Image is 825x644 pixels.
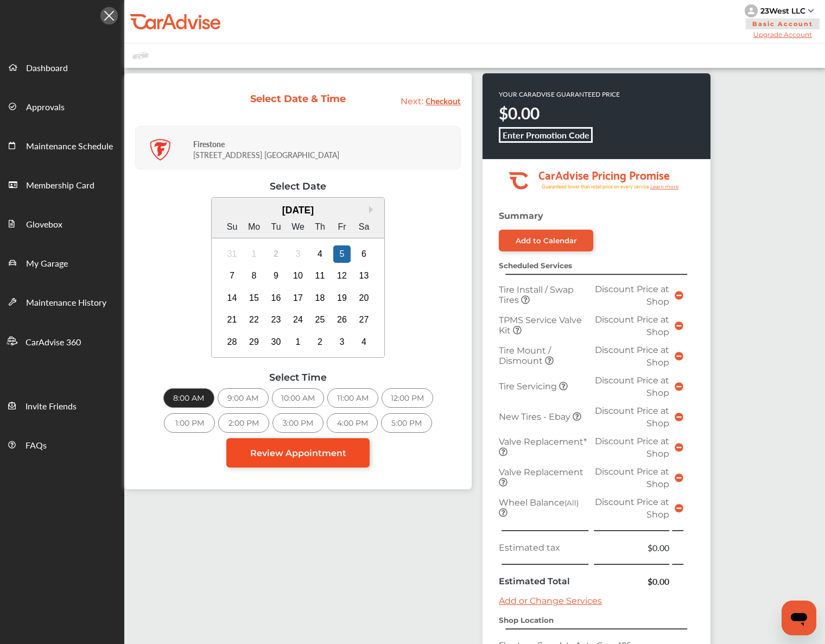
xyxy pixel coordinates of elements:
div: Select Date & Time [250,93,347,105]
span: Discount Price at Shop [595,375,669,398]
div: [DATE] [212,205,385,216]
div: Choose Saturday, September 27th, 2025 [356,311,373,329]
div: Fr [333,218,351,236]
div: Choose Saturday, September 6th, 2025 [356,245,373,263]
div: month 2025-09 [221,243,375,353]
span: Review Appointment [250,448,346,458]
div: 12:00 PM [382,388,433,408]
span: Discount Price at Shop [595,497,669,520]
div: Sa [356,218,373,236]
tspan: CarAdvise Pricing Promise [538,165,670,184]
div: 5:00 PM [381,413,432,433]
a: Review Appointment [226,438,370,468]
span: Basic Account [746,18,820,29]
img: sCxJUJ+qAmfqhQGDUl18vwLg4ZYJ6CxN7XmbOMBAAAAAElFTkSuQmCC [808,9,814,12]
div: We [289,218,307,236]
strong: Scheduled Services [499,261,572,270]
div: 10:00 AM [272,388,324,408]
strong: $0.00 [499,102,540,124]
div: Choose Thursday, October 2nd, 2025 [312,333,329,351]
div: Choose Monday, September 22nd, 2025 [245,311,263,329]
div: Choose Sunday, September 7th, 2025 [224,267,241,285]
span: Discount Price at Shop [595,314,669,337]
a: Approvals [1,86,124,125]
td: Estimated tax [496,539,592,557]
span: Checkout [426,93,461,108]
span: Discount Price at Shop [595,284,669,307]
div: 1:00 PM [164,413,215,433]
img: knH8PDtVvWoAbQRylUukY18CTiRevjo20fAtgn5MLBQj4uumYvk2MzTtcAIzfGAtb1XOLVMAvhLuqoNAbL4reqehy0jehNKdM... [745,4,758,17]
a: Glovebox [1,204,124,243]
span: Discount Price at Shop [595,436,669,459]
span: Discount Price at Shop [595,406,669,428]
div: 2:00 PM [218,413,269,433]
div: Choose Sunday, September 21st, 2025 [224,311,241,329]
span: Wheel Balance [499,497,579,508]
a: Add to Calendar [499,230,593,251]
div: Choose Thursday, September 11th, 2025 [312,267,329,285]
a: Add or Change Services [499,596,602,606]
span: CarAdvise 360 [26,336,81,350]
div: Not available Sunday, August 31st, 2025 [224,245,241,263]
span: Upgrade Account [745,30,821,39]
div: 11:00 AM [327,388,378,408]
tspan: Learn more [650,184,679,190]
a: Dashboard [1,47,124,86]
div: Choose Friday, September 12th, 2025 [333,267,351,285]
span: Invite Friends [26,400,77,414]
div: Choose Tuesday, September 30th, 2025 [268,333,285,351]
div: Not available Tuesday, September 2nd, 2025 [268,245,285,263]
div: Select Date [135,180,461,192]
img: placeholder_car.fcab19be.svg [132,49,149,62]
td: Estimated Total [496,572,592,590]
div: Choose Friday, October 3rd, 2025 [333,333,351,351]
a: Next: Checkout [401,96,461,106]
div: Tu [268,218,285,236]
div: Choose Friday, September 26th, 2025 [333,311,351,329]
strong: Firestone [193,138,225,149]
div: Choose Saturday, September 13th, 2025 [356,267,373,285]
div: Su [224,218,241,236]
div: Choose Thursday, September 25th, 2025 [312,311,329,329]
small: (All) [564,498,579,507]
a: My Garage [1,243,124,282]
a: Maintenance Schedule [1,125,124,165]
p: YOUR CARADVISE GUARANTEED PRICE [499,90,620,99]
td: $0.00 [592,539,672,557]
span: Approvals [26,100,65,115]
div: Choose Wednesday, September 24th, 2025 [289,311,307,329]
span: New Tires - Ebay [499,412,573,422]
span: Tire Mount / Dismount [499,345,551,366]
tspan: Guaranteed lower than retail price on every service. [542,183,650,190]
div: Choose Monday, September 15th, 2025 [245,289,263,307]
span: Discount Price at Shop [595,345,669,368]
div: Choose Monday, September 29th, 2025 [245,333,263,351]
span: Valve Replacement* [499,437,587,447]
div: Not available Monday, September 1st, 2025 [245,245,263,263]
div: Mo [245,218,263,236]
div: Choose Saturday, September 20th, 2025 [356,289,373,307]
div: Choose Sunday, September 28th, 2025 [224,333,241,351]
span: TPMS Service Valve Kit [499,315,582,336]
button: Next Month [369,206,377,213]
span: Discount Price at Shop [595,466,669,489]
div: Choose Tuesday, September 9th, 2025 [268,267,285,285]
div: Add to Calendar [516,236,577,245]
img: logo-firestone.png [149,139,171,161]
strong: Summary [499,211,543,221]
span: Glovebox [26,218,62,232]
div: Choose Friday, September 5th, 2025 [333,245,351,263]
div: Choose Wednesday, October 1st, 2025 [289,333,307,351]
span: My Garage [26,257,68,271]
a: Membership Card [1,165,124,204]
div: Choose Thursday, September 18th, 2025 [312,289,329,307]
div: Choose Friday, September 19th, 2025 [333,289,351,307]
div: Not available Wednesday, September 3rd, 2025 [289,245,307,263]
div: 3:00 PM [272,413,323,433]
strong: Shop Location [499,616,554,624]
img: Icon.5fd9dcc7.svg [100,7,118,24]
div: Choose Wednesday, September 17th, 2025 [289,289,307,307]
a: Maintenance History [1,282,124,321]
span: Maintenance Schedule [26,140,113,154]
b: Enter Promotion Code [503,129,589,141]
